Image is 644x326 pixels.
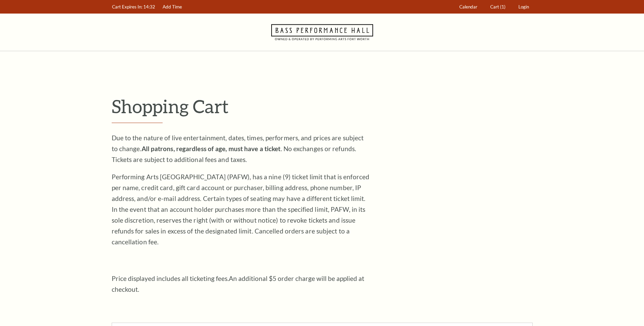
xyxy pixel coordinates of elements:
[500,4,505,9] span: (1)
[490,4,499,9] span: Cart
[459,4,477,9] span: Calendar
[515,0,532,14] a: Login
[112,273,370,295] p: Price displayed includes all ticketing fees.
[518,4,529,9] span: Login
[159,0,185,14] a: Add Time
[456,0,480,14] a: Calendar
[487,0,509,14] a: Cart (1)
[142,145,281,152] strong: All patrons, regardless of age, must have a ticket
[112,95,533,117] p: Shopping Cart
[112,134,364,163] span: Due to the nature of live entertainment, dates, times, performers, and prices are subject to chan...
[112,4,142,9] span: Cart Expires In:
[112,274,364,293] span: An additional $5 order charge will be applied at checkout.
[143,4,155,9] span: 14:32
[112,171,370,247] p: Performing Arts [GEOGRAPHIC_DATA] (PAFW), has a nine (9) ticket limit that is enforced per name, ...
